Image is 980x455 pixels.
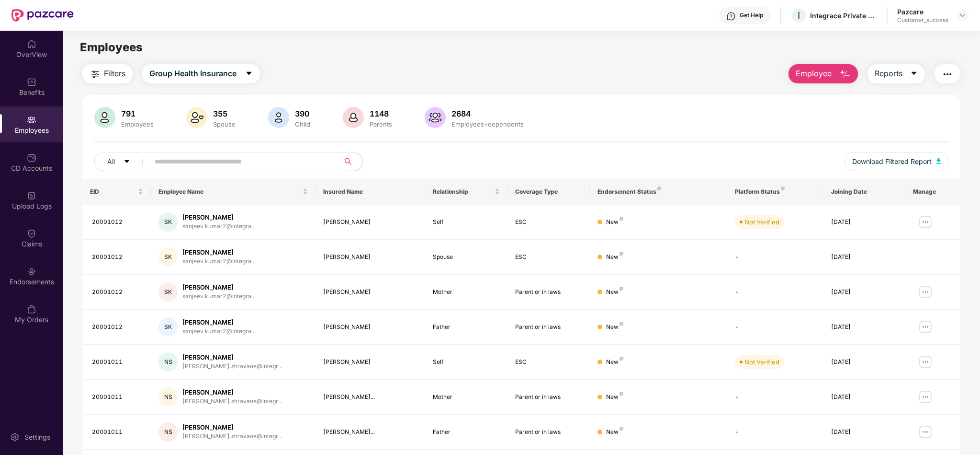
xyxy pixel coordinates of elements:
[149,68,237,80] span: Group Health Insurance
[323,428,417,437] div: [PERSON_NAME]...
[740,12,763,19] div: Get Help
[727,310,823,345] td: -
[158,352,178,372] div: NS
[867,64,925,83] button: Reportscaret-down
[368,120,394,128] div: Parents
[515,253,582,262] div: ESC
[727,275,823,310] td: -
[823,179,906,205] th: Joining Date
[293,120,312,128] div: Child
[27,304,36,314] img: svg+xml;base64,PHN2ZyBpZD0iTXlfT3JkZXJzIiBkYXRhLW5hbWU9Ik15IE9yZGVycyIgeG1sbnM9Imh0dHA6Ly93d3cudz...
[90,69,101,80] img: svg+xml;base64,PHN2ZyB4bWxucz0iaHR0cDovL3d3dy53My5vcmcvMjAwMC9zdmciIHdpZHRoPSIyNCIgaGVpZ2h0PSIyNC...
[796,68,832,80] span: Employee
[124,158,130,166] span: caret-down
[182,283,256,292] div: [PERSON_NAME]
[182,423,282,432] div: [PERSON_NAME]
[433,253,500,262] div: Spouse
[158,247,178,267] div: SK
[918,354,933,370] img: manageButton
[142,64,260,83] button: Group Health Insurancecaret-down
[343,107,364,128] img: svg+xml;base64,PHN2ZyB4bWxucz0iaHR0cDovL3d3dy53My5vcmcvMjAwMC9zdmciIHhtbG5zOnhsaW5rPSJodHRwOi8vd3...
[245,70,253,78] span: caret-down
[425,179,507,205] th: Relationship
[323,288,417,297] div: [PERSON_NAME]
[182,327,256,336] div: sanjeev.kumar2@integra...
[620,252,623,256] img: svg+xml;base64,PHN2ZyB4bWxucz0iaHR0cDovL3d3dy53My5vcmcvMjAwMC9zdmciIHdpZHRoPSI4IiBoZWlnaHQ9IjgiIH...
[606,253,623,262] div: New
[810,11,877,20] div: Integrace Private Limited
[515,288,582,297] div: Parent or in laws
[182,432,282,441] div: [PERSON_NAME].shravane@integr...
[620,392,623,396] img: svg+xml;base64,PHN2ZyB4bWxucz0iaHR0cDovL3d3dy53My5vcmcvMjAwMC9zdmciIHdpZHRoPSI4IiBoZWlnaHQ9IjgiIH...
[119,120,156,128] div: Employees
[27,191,36,200] img: svg+xml;base64,PHN2ZyBpZD0iVXBsb2FkX0xvZ3MiIGRhdGEtbmFtZT0iVXBsb2FkIExvZ3MiIHhtbG5zPSJodHRwOi8vd3...
[831,218,898,227] div: [DATE]
[27,39,36,49] img: svg+xml;base64,PHN2ZyBpZD0iSG9tZSIgeG1sbnM9Imh0dHA6Ly93d3cudzMub3JnLzIwMDAvc3ZnIiB3aWR0aD0iMjAiIG...
[735,188,816,196] div: Platform Status
[11,9,74,22] img: New Pazcare Logo
[107,156,115,167] span: All
[339,158,358,165] span: search
[897,7,948,16] div: Pazcare
[368,109,394,118] div: 1148
[94,152,153,171] button: Allcaret-down
[918,424,933,440] img: manageButton
[82,179,151,205] th: EID
[606,428,623,437] div: New
[433,323,500,332] div: Father
[433,188,493,196] span: Relationship
[94,107,115,128] img: svg+xml;base64,PHN2ZyB4bWxucz0iaHR0cDovL3d3dy53My5vcmcvMjAwMC9zdmciIHhtbG5zOnhsaW5rPSJodHRwOi8vd3...
[82,64,133,83] button: Filters
[852,156,932,167] span: Download Filtered Report
[80,40,143,54] span: Employees
[839,69,851,80] img: svg+xml;base64,PHN2ZyB4bWxucz0iaHR0cDovL3d3dy53My5vcmcvMjAwMC9zdmciIHhtbG5zOnhsaW5rPSJodHRwOi8vd3...
[182,292,256,301] div: sanjeev.kumar2@integra...
[158,282,178,302] div: SK
[92,253,143,262] div: 20001012
[744,357,779,367] div: Not Verified
[918,214,933,230] img: manageButton
[515,393,582,402] div: Parent or in laws
[831,428,898,437] div: [DATE]
[323,323,417,332] div: [PERSON_NAME]
[211,120,237,128] div: Spouse
[597,188,720,196] div: Endorsement Status
[92,288,143,297] div: 20001012
[92,323,143,332] div: 20001012
[620,427,623,431] img: svg+xml;base64,PHN2ZyB4bWxucz0iaHR0cDovL3d3dy53My5vcmcvMjAwMC9zdmciIHdpZHRoPSI4IiBoZWlnaHQ9IjgiIH...
[323,393,417,402] div: [PERSON_NAME]...
[433,288,500,297] div: Mother
[182,257,256,266] div: sanjeev.kumar2@integra...
[918,319,933,335] img: manageButton
[831,358,898,367] div: [DATE]
[182,222,256,231] div: sanjeev.kumar2@integra...
[606,288,623,297] div: New
[606,393,623,402] div: New
[182,397,282,406] div: [PERSON_NAME].shravane@integr...
[831,288,898,297] div: [DATE]
[798,10,800,21] span: I
[831,253,898,262] div: [DATE]
[845,152,949,171] button: Download Filtered Report
[831,323,898,332] div: [DATE]
[918,389,933,405] img: manageButton
[92,218,143,227] div: 20001012
[92,358,143,367] div: 20001011
[323,358,417,367] div: [PERSON_NAME]
[158,387,178,407] div: NS
[182,213,256,222] div: [PERSON_NAME]
[620,287,623,291] img: svg+xml;base64,PHN2ZyB4bWxucz0iaHR0cDovL3d3dy53My5vcmcvMjAwMC9zdmciIHdpZHRoPSI4IiBoZWlnaHQ9IjgiIH...
[158,317,178,337] div: SK
[323,253,417,262] div: [PERSON_NAME]
[875,68,902,80] span: Reports
[450,109,526,118] div: 2684
[515,218,582,227] div: ESC
[27,267,36,276] img: svg+xml;base64,PHN2ZyBpZD0iRW5kb3JzZW1lbnRzIiB4bWxucz0iaHR0cDovL3d3dy53My5vcmcvMjAwMC9zdmciIHdpZH...
[507,179,590,205] th: Coverage Type
[27,153,36,163] img: svg+xml;base64,PHN2ZyBpZD0iQ0RfQWNjb3VudHMiIGRhdGEtbmFtZT0iQ0QgQWNjb3VudHMiIHhtbG5zPSJodHRwOi8vd3...
[657,187,661,190] img: svg+xml;base64,PHN2ZyB4bWxucz0iaHR0cDovL3d3dy53My5vcmcvMjAwMC9zdmciIHdpZHRoPSI4IiBoZWlnaHQ9IjgiIH...
[620,322,623,326] img: svg+xml;base64,PHN2ZyB4bWxucz0iaHR0cDovL3d3dy53My5vcmcvMjAwMC9zdmciIHdpZHRoPSI4IiBoZWlnaHQ9IjgiIH...
[151,179,315,205] th: Employee Name
[293,109,312,118] div: 390
[211,109,237,118] div: 355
